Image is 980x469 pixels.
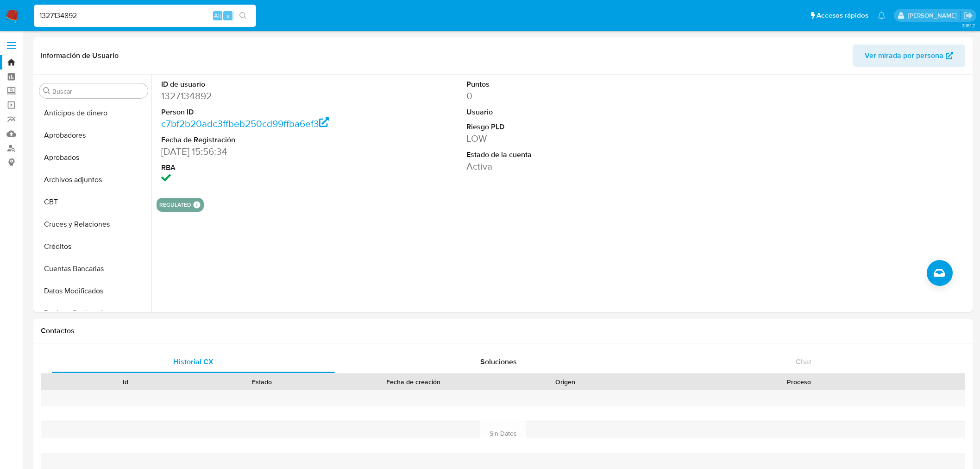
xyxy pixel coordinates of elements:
[161,117,329,130] a: c7bf2b20adc3ffbeb250cd99ffba6ef3
[466,132,660,145] dd: LOW
[36,258,151,280] button: Cuentas Bancarias
[466,89,660,102] dd: 0
[36,191,151,213] button: CBT
[233,9,252,22] button: search-icon
[853,44,965,67] button: Ver mirada por persona
[200,377,323,387] div: Estado
[466,160,660,173] dd: Activa
[64,377,187,387] div: Id
[817,11,868,20] span: Accesos rápidos
[173,356,214,367] span: Historial CX
[796,356,811,367] span: Chat
[36,235,151,258] button: Créditos
[865,44,943,67] span: Ver mirada por persona
[41,326,965,336] h1: Contactos
[36,213,151,235] button: Cruces y Relaciones
[878,12,886,19] a: Notificaciones
[336,377,490,387] div: Fecha de creación
[161,135,355,145] dt: Fecha de Registración
[214,11,221,20] span: Alt
[36,124,151,146] button: Aprobadores
[36,102,151,124] button: Anticipos de dinero
[161,145,355,158] dd: [DATE] 15:56:34
[34,10,256,22] input: Buscar usuario o caso...
[503,377,627,387] div: Origen
[963,11,973,20] a: Salir
[226,11,229,20] span: s
[161,79,355,89] dt: ID de usuario
[908,11,960,20] p: gregorio.negri@mercadolibre.com
[466,150,660,160] dt: Estado de la cuenta
[41,51,119,60] h1: Información de Usuario
[161,89,355,102] dd: 1327134892
[640,377,958,387] div: Proceso
[161,163,355,173] dt: RBA
[466,107,660,117] dt: Usuario
[36,146,151,169] button: Aprobados
[36,302,151,324] button: Devices Geolocation
[480,356,517,367] span: Soluciones
[161,107,355,117] dt: Person ID
[36,169,151,191] button: Archivos adjuntos
[466,79,660,89] dt: Puntos
[36,280,151,302] button: Datos Modificados
[43,87,50,95] button: Buscar
[466,122,660,132] dt: Riesgo PLD
[52,87,144,95] input: Buscar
